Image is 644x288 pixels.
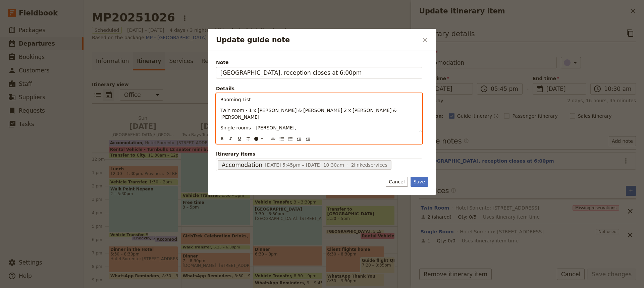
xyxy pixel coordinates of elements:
[227,135,234,142] button: Format italic
[287,135,294,142] button: Numbered list
[220,97,251,102] span: Rooming List
[216,59,422,66] span: Note
[278,135,285,142] button: Bulleted list
[386,177,408,187] button: Cancel
[216,35,418,45] h2: Update guide note
[411,177,428,187] button: Save
[419,34,431,46] button: Close dialog
[236,135,243,142] button: Format underline
[304,135,312,142] button: Decrease indent
[265,162,344,168] span: [DATE] 5:45pm – [DATE] 10:30am
[245,135,252,142] button: Format strikethrough
[216,151,422,157] span: Itinerary items
[216,67,422,78] input: Note
[216,85,422,92] div: Details
[347,162,387,168] span: 2 linked services
[253,135,266,142] button: ​
[269,135,277,142] button: Insert link
[220,125,296,130] span: Single rooms - [PERSON_NAME],
[222,161,262,169] span: Accomodation
[220,108,398,120] span: Twin room - 1 x [PERSON_NAME] & [PERSON_NAME] 2 x [PERSON_NAME] & [PERSON_NAME]
[218,135,226,142] button: Format bold
[254,136,267,141] div: ​
[296,135,303,142] button: Increase indent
